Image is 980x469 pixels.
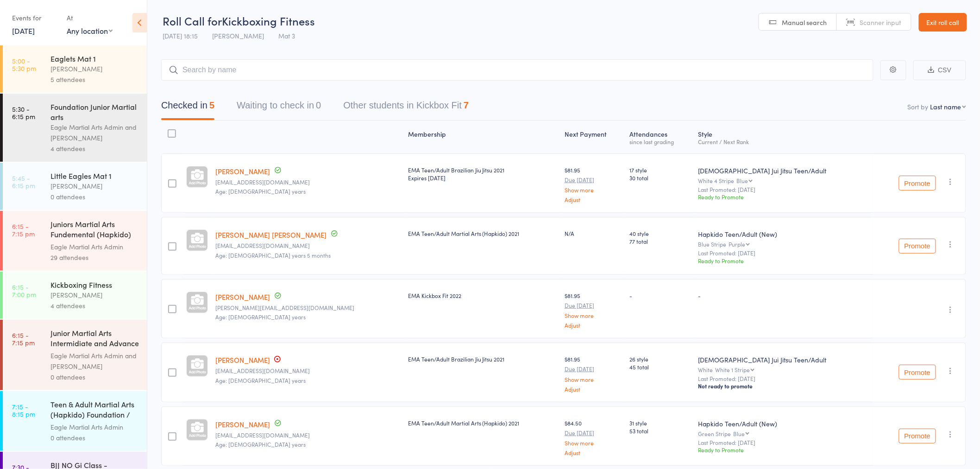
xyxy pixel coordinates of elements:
[50,300,139,311] div: 4 attendees
[698,139,869,145] div: Current / Next Rank
[215,230,327,240] a: [PERSON_NAME] [PERSON_NAME]
[12,174,35,189] time: 5:45 - 6:15 pm
[50,241,139,252] div: Eagle Martial Arts Admin
[50,252,139,263] div: 29 attendees
[12,331,35,346] time: 6:15 - 7:15 pm
[565,302,622,309] small: Due [DATE]
[630,174,691,182] span: 30 total
[3,211,147,271] a: 6:15 -7:15 pmJuniors Martial Arts Fundemental (Hapkido) Mat 2Eagle Martial Arts Admin29 attendees
[565,292,622,328] div: $81.95
[50,350,139,372] div: Eagle Martial Arts Admin and [PERSON_NAME]
[50,191,139,202] div: 0 attendees
[161,59,873,81] input: Search by name
[209,100,214,110] div: 5
[3,94,147,162] a: 5:30 -6:15 pmFoundation Junior Martial artsEagle Martial Arts Admin and [PERSON_NAME]4 attendees
[630,419,691,427] span: 31 style
[782,18,827,27] span: Manual search
[50,122,139,143] div: Eagle Martial Arts Admin and [PERSON_NAME]
[50,219,139,241] div: Juniors Martial Arts Fundemental (Hapkido) Mat 2
[930,102,961,111] div: Last name
[630,363,691,371] span: 45 total
[404,125,561,149] div: Membership
[919,13,967,32] a: Exit roll call
[565,196,622,203] a: Adjust
[50,53,139,63] div: Eaglets Mat 1
[899,429,936,444] button: Promote
[215,432,401,438] small: sevrukov@gmail.com
[630,139,691,145] div: since last grading
[408,419,557,427] div: EMA Teen/Adult Martial Arts (Hapkido) 2021
[698,367,869,373] div: White
[12,10,57,25] div: Events for
[565,229,622,237] div: N/A
[50,328,139,350] div: Junior Martial Arts Intermidiate and Advance (Hap...
[215,419,270,429] a: [PERSON_NAME]
[736,177,748,184] div: Blue
[698,292,869,299] div: -
[908,102,929,111] label: Sort by
[698,382,869,390] div: Not ready to promote
[565,366,622,372] small: Due [DATE]
[50,290,139,300] div: [PERSON_NAME]
[67,10,113,25] div: At
[565,430,622,436] small: Due [DATE]
[565,440,622,446] a: Show more
[50,181,139,191] div: [PERSON_NAME]
[12,25,35,36] a: [DATE]
[561,125,626,149] div: Next Payment
[215,179,401,185] small: Haoyu.chensh@gmail.com
[163,13,222,28] span: Roll Call for
[698,186,869,193] small: Last Promoted: [DATE]
[12,403,35,418] time: 7:15 - 8:15 pm
[698,375,869,382] small: Last Promoted: [DATE]
[67,25,113,36] div: Any location
[698,439,869,446] small: Last Promoted: [DATE]
[565,450,622,456] a: Adjust
[50,63,139,74] div: [PERSON_NAME]
[50,372,139,382] div: 0 attendees
[12,57,36,72] time: 5:00 - 5:30 pm
[316,100,321,110] div: 0
[3,272,147,319] a: 6:15 -7:00 pmKickboxing Fitness[PERSON_NAME]4 attendees
[212,31,264,40] span: [PERSON_NAME]
[630,355,691,363] span: 26 style
[733,431,745,437] div: Blue
[464,100,469,110] div: 7
[698,431,869,437] div: Green Stripe
[215,304,401,311] small: nicholas.damico746@gmail.com
[50,101,139,122] div: Foundation Junior Martial arts
[565,187,622,193] a: Show more
[215,292,270,302] a: [PERSON_NAME]
[50,432,139,443] div: 0 attendees
[50,399,139,422] div: Teen & Adult Martial Arts (Hapkido) Foundation / F...
[698,166,869,175] div: [DEMOGRAPHIC_DATA] Jui Jitsu Teen/Adult
[698,229,869,239] div: Hapkido Teen/Adult (New)
[630,166,691,174] span: 17 style
[215,440,306,448] span: Age: [DEMOGRAPHIC_DATA] years
[237,95,321,120] button: Waiting to check in0
[215,251,331,259] span: Age: [DEMOGRAPHIC_DATA] years 5 months
[694,125,873,149] div: Style
[215,166,270,176] a: [PERSON_NAME]
[215,355,270,365] a: [PERSON_NAME]
[565,376,622,382] a: Show more
[913,60,966,80] button: CSV
[50,74,139,85] div: 5 attendees
[408,229,557,237] div: EMA Teen/Adult Martial Arts (Hapkido) 2021
[565,177,622,183] small: Due [DATE]
[860,18,902,27] span: Scanner input
[408,355,557,363] div: EMA Teen/Adult Brazilian Jiu Jitsu 2021
[565,322,622,328] a: Adjust
[630,237,691,245] span: 77 total
[698,446,869,454] div: Ready to Promote
[215,313,306,321] span: Age: [DEMOGRAPHIC_DATA] years
[222,13,315,28] span: Kickboxing Fitness
[630,427,691,435] span: 53 total
[215,242,401,249] small: allanblaze1428@gmail.com
[50,422,139,432] div: Eagle Martial Arts Admin
[408,292,557,299] div: EMA Kickbox Fit 2022
[715,367,750,373] div: White 1 Stripe
[408,174,557,182] div: Expires [DATE]
[698,250,869,256] small: Last Promoted: [DATE]
[698,257,869,265] div: Ready to Promote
